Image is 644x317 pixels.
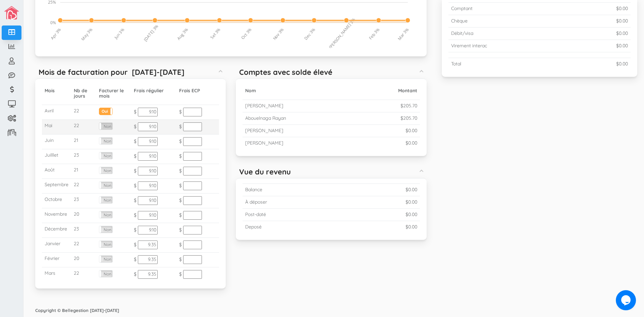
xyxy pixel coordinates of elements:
[113,27,125,40] tspan: Jun 3%
[179,168,182,174] span: $
[245,115,286,121] small: Abouelnaga Rayan
[209,27,222,40] tspan: Set 3%
[42,267,71,282] td: Mars
[134,242,137,248] span: $
[577,40,631,52] td: $0.00
[448,15,577,27] td: Chèque
[361,88,417,93] h5: Montant
[243,196,351,208] td: À déposer
[42,149,71,164] td: Juilllet
[71,105,96,120] td: 22
[179,182,182,189] span: $
[134,168,137,174] span: $
[406,140,417,146] small: $0.00
[45,88,68,93] h5: Mois
[71,135,96,149] td: 21
[179,256,182,262] span: $
[71,223,96,238] td: 23
[99,108,112,113] label: Oui
[99,123,112,129] label: Non
[179,242,182,248] span: $
[99,226,112,233] label: Non
[134,88,174,93] h5: Frais régulier
[42,164,71,179] td: Août
[577,27,631,40] td: $0.00
[240,27,253,41] tspan: Oct 3%
[39,68,184,76] h5: Mois de facturation pour [DATE]-[DATE]
[134,123,137,129] span: $
[42,120,71,135] td: Mai
[42,135,71,149] td: Juin
[577,58,631,70] td: $0.00
[272,27,285,41] tspan: Nov 3%
[448,2,577,15] td: Comptant
[99,182,112,189] label: Non
[245,88,356,93] h5: Nom
[577,15,631,27] td: $0.00
[143,23,160,42] tspan: [DATE] 3%
[239,168,291,176] h5: Vue du revenu
[134,256,137,262] span: $
[239,68,332,76] h5: Comptes avec solde élevé
[99,270,112,277] label: Non
[179,271,182,277] span: $
[99,167,112,174] label: Non
[352,183,420,196] td: $0.00
[49,27,62,41] tspan: Apr 3%
[616,290,637,310] iframe: chat widget
[243,221,351,233] td: Deposé
[71,267,96,282] td: 22
[179,212,182,218] span: $
[42,238,71,253] td: Janvier
[352,221,420,233] td: $0.00
[71,164,96,179] td: 21
[448,27,577,40] td: Débit/visa
[99,241,112,248] label: Non
[179,88,216,93] h5: Frais ECP
[134,138,137,144] span: $
[448,40,577,52] td: Virement interac
[179,197,182,203] span: $
[328,17,357,50] tspan: [PERSON_NAME] 3%
[400,115,417,121] small: $205.70
[71,120,96,135] td: 22
[448,58,577,70] td: Total
[134,153,137,159] span: $
[400,103,417,109] small: $205.70
[4,6,19,19] img: image
[42,223,71,238] td: Décembre
[368,27,381,41] tspan: Feb 3%
[179,138,182,144] span: $
[71,208,96,223] td: 20
[134,227,137,233] span: $
[71,194,96,208] td: 23
[396,27,410,42] tspan: Mar 3%
[99,197,112,203] label: Non
[134,212,137,218] span: $
[99,138,112,144] label: Non
[80,27,94,42] tspan: May 3%
[42,194,71,208] td: Octobre
[243,208,351,221] td: Post-daté
[243,183,351,196] td: Balance
[42,253,71,267] td: Février
[99,88,128,99] h5: Facturer le mois
[71,179,96,194] td: 22
[179,227,182,233] span: $
[35,308,119,313] strong: Copyright © Bellegestion [DATE]-[DATE]
[179,109,182,115] span: $
[303,27,317,41] tspan: Dec 3%
[134,182,137,189] span: $
[134,109,137,115] span: $
[245,127,283,134] small: [PERSON_NAME]
[42,208,71,223] td: Novembre
[179,123,182,129] span: $
[74,88,94,99] h5: Nb de jours
[42,105,71,120] td: Avril
[577,2,631,15] td: $0.00
[71,149,96,164] td: 23
[352,196,420,208] td: $0.00
[42,179,71,194] td: Septembre
[71,238,96,253] td: 22
[134,197,137,203] span: $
